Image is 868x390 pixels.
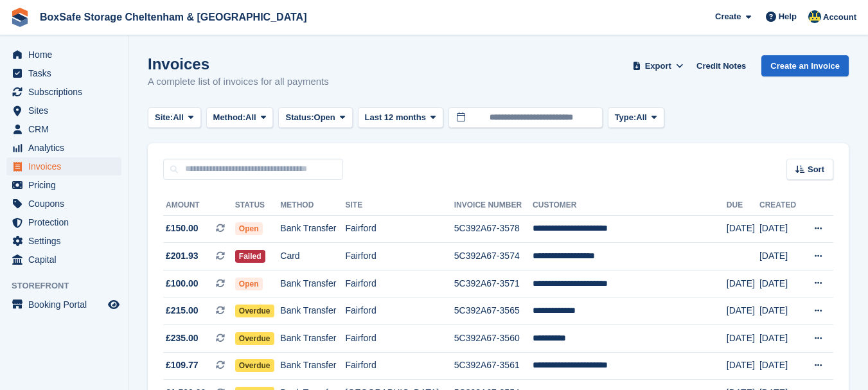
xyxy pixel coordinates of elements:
[213,111,246,124] span: Method:
[28,120,105,138] span: CRM
[35,6,312,28] a: BoxSafe Storage Cheltenham & [GEOGRAPHIC_DATA]
[346,243,454,270] td: Fairford
[727,297,759,325] td: [DATE]
[454,243,533,270] td: 5C392A67-3574
[166,222,199,235] span: £150.00
[280,195,345,216] th: Method
[148,75,329,89] p: A complete list of invoices for all payments
[166,277,199,290] span: £100.00
[28,232,105,250] span: Settings
[6,64,121,82] a: menu
[280,352,345,380] td: Bank Transfer
[314,111,335,124] span: Open
[28,176,105,194] span: Pricing
[759,325,802,353] td: [DATE]
[346,195,454,216] th: Site
[28,157,105,175] span: Invoices
[235,250,265,263] span: Failed
[280,297,345,325] td: Bank Transfer
[454,297,533,325] td: 5C392A67-3565
[608,107,664,129] button: Type: All
[358,107,443,129] button: Last 12 months
[533,195,727,216] th: Customer
[285,111,314,124] span: Status:
[454,325,533,353] td: 5C392A67-3560
[245,111,256,124] span: All
[615,111,637,124] span: Type:
[779,10,797,23] span: Help
[166,359,199,372] span: £109.77
[166,332,199,345] span: £235.00
[630,55,686,76] button: Export
[6,251,121,269] a: menu
[206,107,274,129] button: Method: All
[28,213,105,231] span: Protection
[636,111,647,124] span: All
[28,102,105,120] span: Sites
[759,352,802,380] td: [DATE]
[28,46,105,64] span: Home
[759,215,802,243] td: [DATE]
[6,213,121,231] a: menu
[346,297,454,325] td: Fairford
[166,304,199,317] span: £215.00
[346,270,454,297] td: Fairford
[759,270,802,297] td: [DATE]
[346,325,454,353] td: Fairford
[155,111,173,124] span: Site:
[235,332,274,345] span: Overdue
[235,195,280,216] th: Status
[6,195,121,213] a: menu
[6,139,121,157] a: menu
[148,107,201,129] button: Site: All
[6,296,121,314] a: menu
[235,222,263,235] span: Open
[454,195,533,216] th: Invoice Number
[28,139,105,157] span: Analytics
[6,83,121,101] a: menu
[759,243,802,270] td: [DATE]
[28,83,105,101] span: Subscriptions
[727,215,759,243] td: [DATE]
[727,270,759,297] td: [DATE]
[6,232,121,250] a: menu
[6,120,121,138] a: menu
[28,251,105,269] span: Capital
[235,305,274,317] span: Overdue
[727,352,759,380] td: [DATE]
[691,55,751,76] a: Credit Notes
[454,215,533,243] td: 5C392A67-3578
[6,157,121,175] a: menu
[280,270,345,297] td: Bank Transfer
[280,215,345,243] td: Bank Transfer
[346,215,454,243] td: Fairford
[28,64,105,82] span: Tasks
[759,195,802,216] th: Created
[163,195,235,216] th: Amount
[28,296,105,314] span: Booking Portal
[808,10,821,23] img: Kim Virabi
[280,325,345,353] td: Bank Transfer
[759,297,802,325] td: [DATE]
[365,111,426,124] span: Last 12 months
[346,352,454,380] td: Fairford
[454,352,533,380] td: 5C392A67-3561
[280,243,345,270] td: Card
[454,270,533,297] td: 5C392A67-3571
[645,60,671,73] span: Export
[106,297,121,312] a: Preview store
[808,163,824,176] span: Sort
[12,279,128,292] span: Storefront
[235,359,274,372] span: Overdue
[727,195,759,216] th: Due
[761,55,849,76] a: Create an Invoice
[6,46,121,64] a: menu
[727,325,759,353] td: [DATE]
[235,278,263,290] span: Open
[166,249,199,263] span: £201.93
[173,111,184,124] span: All
[278,107,352,129] button: Status: Open
[10,8,30,27] img: stora-icon-8386f47178a22dfd0bd8f6a31ec36ba5ce8667c1dd55bd0f319d3a0aa187defe.svg
[28,195,105,213] span: Coupons
[6,102,121,120] a: menu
